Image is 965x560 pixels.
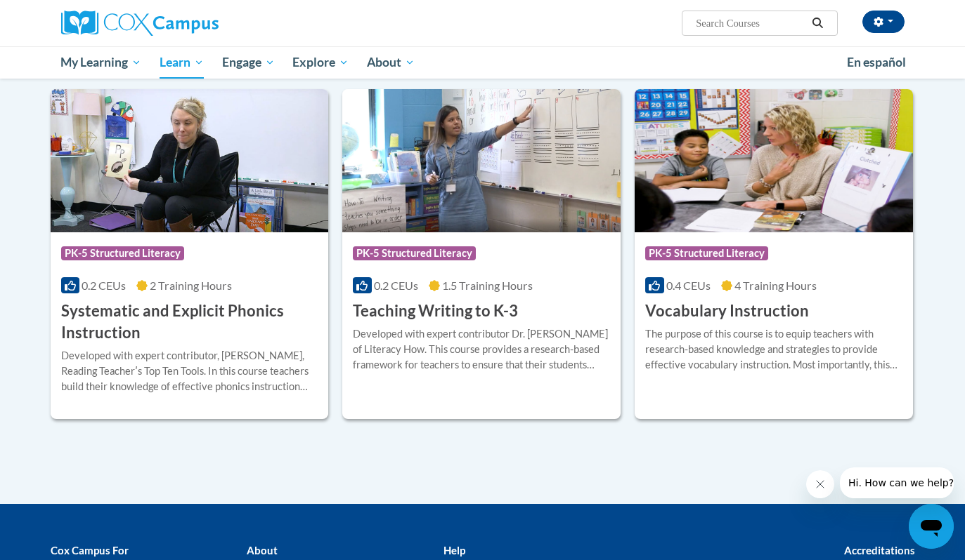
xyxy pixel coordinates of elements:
span: 0.2 CEUs [374,279,418,292]
div: Developed with expert contributor Dr. [PERSON_NAME] of Literacy How. This course provides a resea... [353,326,610,373]
img: Course Logo [342,89,621,232]
iframe: Close message [806,470,834,498]
span: 0.4 CEUs [666,279,711,292]
input: Search Courses [694,15,807,32]
span: 0.2 CEUs [82,279,126,292]
h3: Vocabulary Instruction [645,300,809,322]
a: About [358,46,424,79]
span: PK-5 Structured Literacy [61,246,184,260]
button: Search [807,15,828,32]
span: PK-5 Structured Literacy [645,246,768,260]
button: Account Settings [862,11,905,33]
span: About [367,54,415,71]
a: Course LogoPK-5 Structured Literacy0.4 CEUs4 Training Hours Vocabulary InstructionThe purpose of ... [635,89,913,419]
b: About [247,544,278,556]
h3: Systematic and Explicit Phonics Instruction [61,300,318,344]
b: Accreditations [844,544,915,556]
span: Engage [222,54,275,71]
div: Main menu [40,46,926,79]
a: Course LogoPK-5 Structured Literacy0.2 CEUs1.5 Training Hours Teaching Writing to K-3Developed wi... [342,89,621,419]
span: PK-5 Structured Literacy [353,246,476,260]
img: Course Logo [635,89,913,232]
span: 1.5 Training Hours [442,279,533,292]
a: Cox Campus [61,11,328,36]
h3: Teaching Writing to K-3 [353,300,518,322]
span: My Learning [60,54,141,71]
span: Explore [292,54,349,71]
iframe: Message from company [840,467,954,498]
a: Explore [283,46,358,79]
span: 4 Training Hours [734,279,817,292]
a: Learn [150,46,213,79]
a: My Learning [52,46,151,79]
div: Developed with expert contributor, [PERSON_NAME], Reading Teacherʹs Top Ten Tools. In this course... [61,348,318,394]
a: Engage [213,46,284,79]
span: 2 Training Hours [150,279,232,292]
div: The purpose of this course is to equip teachers with research-based knowledge and strategies to p... [645,326,902,373]
span: En español [847,55,906,69]
img: Course Logo [51,89,329,232]
span: Learn [160,54,204,71]
b: Cox Campus For [51,544,129,556]
a: En español [838,48,915,77]
a: Course LogoPK-5 Structured Literacy0.2 CEUs2 Training Hours Systematic and Explicit Phonics Instr... [51,89,329,419]
iframe: Button to launch messaging window [909,504,954,549]
img: Cox Campus [61,11,219,36]
b: Help [443,544,465,556]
